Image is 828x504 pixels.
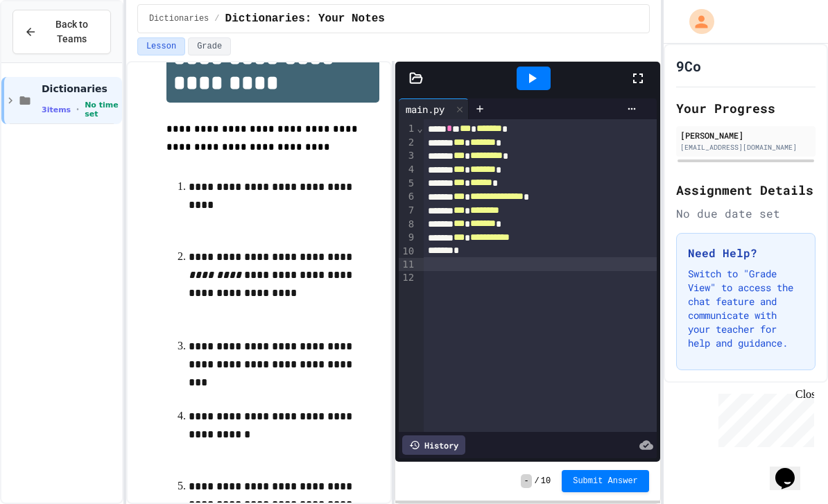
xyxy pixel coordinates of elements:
button: Grade [188,37,231,55]
button: Back to Teams [12,10,111,54]
span: Back to Teams [45,17,99,46]
div: 5 [399,177,416,191]
div: 7 [399,204,416,218]
span: / [214,13,219,24]
h2: Your Progress [676,98,816,118]
div: 2 [399,136,416,150]
div: 3 [399,149,416,163]
div: 12 [399,271,416,284]
div: 6 [399,190,416,204]
h1: 9Co [676,56,701,76]
div: 11 [399,258,416,271]
span: Submit Answer [573,476,638,487]
span: - [521,474,531,488]
span: • [76,104,79,115]
span: 10 [541,476,551,487]
div: 1 [399,122,416,136]
button: Submit Answer [562,470,649,492]
div: 4 [399,163,416,177]
span: No time set [85,101,119,119]
span: 3 items [42,105,71,114]
div: [PERSON_NAME] [680,129,811,141]
span: Dictionaries [149,13,209,24]
button: Lesson [137,37,185,55]
p: Switch to "Grade View" to access the chat feature and communicate with your teacher for help and ... [688,267,804,350]
div: 9 [399,231,416,245]
span: / [535,476,540,487]
h3: Need Help? [688,245,804,261]
iframe: chat widget [770,449,814,490]
div: Chat with us now!Close [6,6,96,88]
span: Dictionaries: Your Notes [225,10,385,27]
div: main.py [399,102,451,116]
div: [EMAIL_ADDRESS][DOMAIN_NAME] [680,142,811,153]
div: History [402,435,465,455]
div: main.py [399,98,469,119]
div: No due date set [676,205,816,222]
iframe: chat widget [713,388,814,447]
span: Dictionaries [42,82,119,95]
div: My Account [675,6,718,37]
h2: Assignment Details [676,180,816,200]
span: Fold line [416,123,423,134]
div: 10 [399,245,416,258]
div: 8 [399,218,416,232]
